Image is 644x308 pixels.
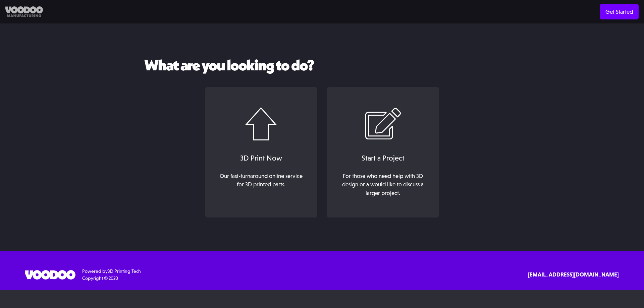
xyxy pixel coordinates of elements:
[528,271,619,278] strong: [EMAIL_ADDRESS][DOMAIN_NAME]
[334,152,432,164] div: Start a Project
[108,268,141,274] a: 3D Printing Tech
[327,87,439,218] a: Start a ProjectFor those who need help with 3D design or a would like to discuss a larger project.
[212,152,310,164] div: 3D Print Now
[216,172,306,198] div: Our fast-turnaround online service for 3D printed parts. ‍
[338,172,428,198] div: For those who need help with 3D design or a would like to discuss a larger project.
[5,6,43,17] img: Voodoo Manufacturing logo
[144,57,500,74] h2: What are you looking to do?
[205,87,317,218] a: 3D Print NowOur fast-turnaround online service for 3D printed parts.‍
[82,268,141,282] div: Powered by Copyright © 2020
[600,4,639,19] a: Get Started
[528,270,619,279] a: [EMAIL_ADDRESS][DOMAIN_NAME]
